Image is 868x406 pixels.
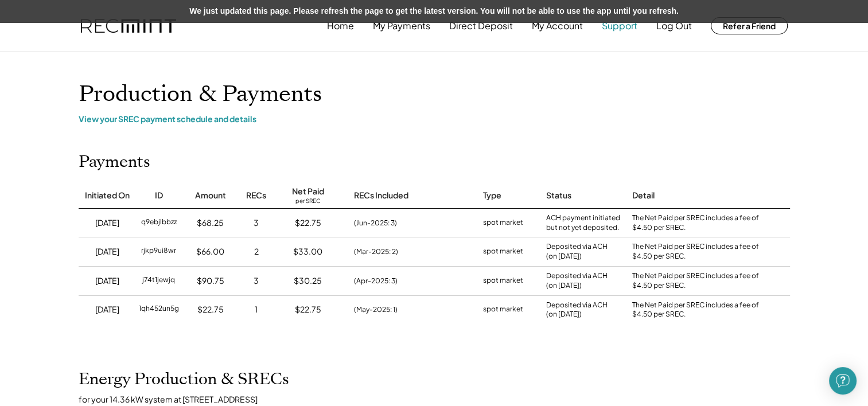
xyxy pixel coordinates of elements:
[295,197,321,206] div: per SREC
[483,190,501,201] div: Type
[373,14,430,37] button: My Payments
[195,190,226,201] div: Amount
[656,14,692,37] button: Log Out
[141,217,177,229] div: q9ebjlbbzz
[79,370,289,389] h2: Energy Production & SRECs
[632,242,764,261] div: The Net Paid per SREC includes a fee of $4.50 per SREC.
[546,242,608,261] div: Deposited via ACH (on [DATE])
[532,14,583,37] button: My Account
[602,14,637,37] button: Support
[449,14,513,37] button: Direct Deposit
[483,217,523,229] div: spot market
[79,81,790,108] h1: Production & Payments
[197,217,224,229] div: $68.25
[142,275,175,287] div: j74t1jewjq
[254,275,259,287] div: 3
[255,304,258,315] div: 1
[546,300,608,320] div: Deposited via ACH (on [DATE])
[483,275,523,287] div: spot market
[632,300,764,320] div: The Net Paid per SREC includes a fee of $4.50 per SREC.
[79,114,790,124] div: View your SREC payment schedule and details
[254,246,259,257] div: 2
[483,246,523,257] div: spot market
[632,190,655,201] div: Detail
[95,275,119,287] div: [DATE]
[197,304,224,315] div: $22.75
[632,213,764,233] div: The Net Paid per SREC includes a fee of $4.50 per SREC.
[254,217,259,229] div: 3
[196,246,224,257] div: $66.00
[79,394,801,404] div: for your 14.36 kW system at [STREET_ADDRESS]
[155,190,163,201] div: ID
[354,247,398,257] div: (Mar-2025: 2)
[546,271,608,291] div: Deposited via ACH (on [DATE])
[295,304,321,315] div: $22.75
[95,246,119,257] div: [DATE]
[292,186,324,197] div: Net Paid
[295,217,321,229] div: $22.75
[141,246,176,257] div: rjkp9ui8wr
[293,246,322,257] div: $33.00
[95,217,119,229] div: [DATE]
[294,275,322,287] div: $30.25
[327,14,354,37] button: Home
[81,19,176,33] img: recmint-logotype%403x.png
[354,218,397,228] div: (Jun-2025: 3)
[546,190,571,201] div: Status
[354,304,398,315] div: (May-2025: 1)
[711,17,788,34] button: Refer a Friend
[246,190,266,201] div: RECs
[85,190,130,201] div: Initiated On
[829,367,857,395] div: Open Intercom Messenger
[483,304,523,315] div: spot market
[79,153,150,172] h2: Payments
[139,304,179,315] div: 1qh452un5g
[632,271,764,291] div: The Net Paid per SREC includes a fee of $4.50 per SREC.
[354,190,408,201] div: RECs Included
[546,213,621,233] div: ACH payment initiated but not yet deposited.
[95,304,119,315] div: [DATE]
[354,276,398,286] div: (Apr-2025: 3)
[197,275,224,287] div: $90.75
